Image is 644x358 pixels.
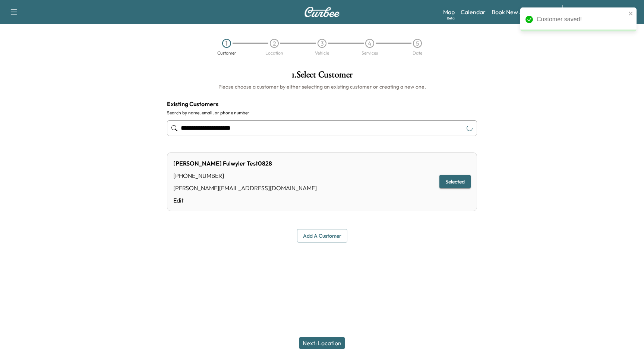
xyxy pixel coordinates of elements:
[443,7,455,16] a: MapBeta
[304,7,340,17] img: Curbee Logo
[167,110,477,116] label: Search by name, email, or phone number
[315,51,329,55] div: Vehicle
[461,7,486,16] a: Calendar
[628,10,634,16] button: close
[217,51,236,55] div: Customer
[297,229,347,243] button: Add a customer
[173,183,317,192] div: [PERSON_NAME][EMAIL_ADDRESS][DOMAIN_NAME]
[173,171,317,180] div: [PHONE_NUMBER]
[299,337,345,349] button: Next: Location
[222,39,231,48] div: 1
[439,175,471,189] button: Selected
[173,196,317,205] a: Edit
[413,51,422,55] div: Date
[167,99,477,108] h4: Existing Customers
[173,159,317,168] div: [PERSON_NAME] Fulwyler Test0828
[318,39,326,48] div: 3
[167,70,477,83] h1: 1 . Select Customer
[413,39,422,48] div: 5
[537,15,626,24] div: Customer saved!
[270,39,279,48] div: 2
[167,83,477,90] h6: Please choose a customer by either selecting an existing customer or creating a new one.
[362,51,378,55] div: Services
[447,15,455,21] div: Beta
[265,51,283,55] div: Location
[492,7,555,16] a: Book New Appointment
[365,39,374,48] div: 4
